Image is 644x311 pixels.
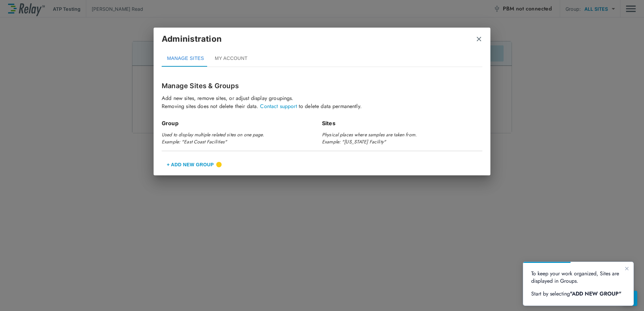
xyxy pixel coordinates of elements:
p: Add new sites, remove sites, or adjust display groupings. Removing sites does not delete their da... [162,94,482,110]
button: MY ACCOUNT [210,50,253,67]
em: Physical places where samples are taken from. Example: "[US_STATE] Facility" [322,131,417,145]
button: close [476,36,482,42]
p: Administration [162,33,222,45]
p: Group [162,119,322,127]
p: Manage Sites & Groups [162,81,482,91]
button: + Add New Group [162,157,219,173]
img: Close [476,36,482,42]
em: Used to display multiple related sites on one page. Example: "East Coast Facilities" [162,131,264,145]
a: Contact support [260,102,297,110]
p: Sites [322,119,482,127]
button: MANAGE SITES [162,50,210,67]
iframe: bubble [523,262,634,306]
